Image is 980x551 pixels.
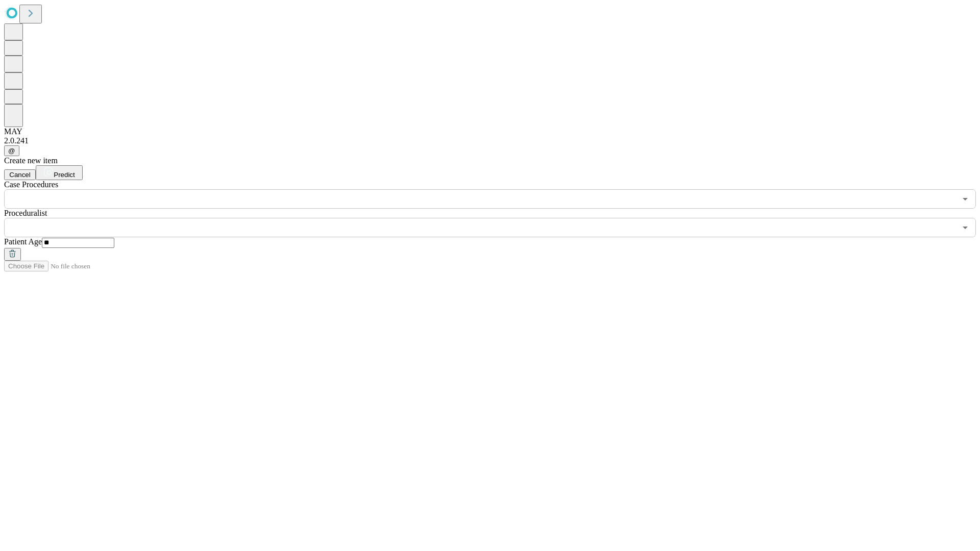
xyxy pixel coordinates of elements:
span: Cancel [9,171,31,179]
span: Patient Age [4,237,42,246]
span: @ [8,147,15,155]
button: Open [958,192,972,206]
button: Cancel [4,169,36,180]
button: @ [4,145,19,156]
button: Predict [36,165,83,180]
span: Scheduled Procedure [4,180,58,189]
button: Open [958,220,972,235]
div: 2.0.241 [4,136,976,145]
span: Create new item [4,156,58,165]
span: Proceduralist [4,209,47,217]
span: Predict [54,171,75,179]
div: MAY [4,127,976,136]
